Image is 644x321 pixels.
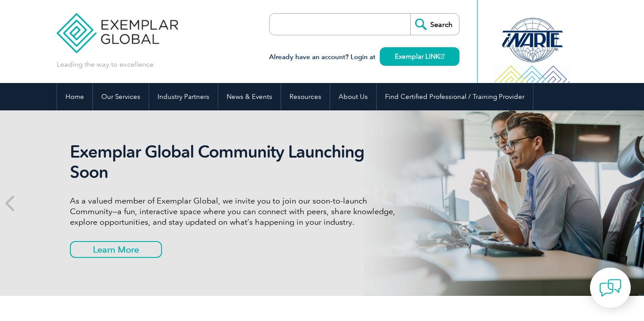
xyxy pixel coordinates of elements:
a: Our Services [93,83,149,110]
a: Find Certified Professional / Training Provider [377,83,533,110]
img: open_square.png [440,54,444,59]
input: Search [410,14,459,35]
a: Resources [281,83,330,110]
a: About Us [330,83,376,110]
h2: Exemplar Global Community Launching Soon [70,142,402,182]
h3: Already have an account? Login at [269,52,459,63]
a: Exemplar LINK [380,47,459,66]
img: contact-chat.png [599,277,621,299]
a: Industry Partners [149,83,218,110]
a: Learn More [70,241,162,258]
p: As a valued member of Exemplar Global, we invite you to join our soon-to-launch Community—a fun, ... [70,196,402,227]
a: News & Events [218,83,281,110]
a: Home [57,83,93,110]
p: Leading the way to excellence [57,60,154,69]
